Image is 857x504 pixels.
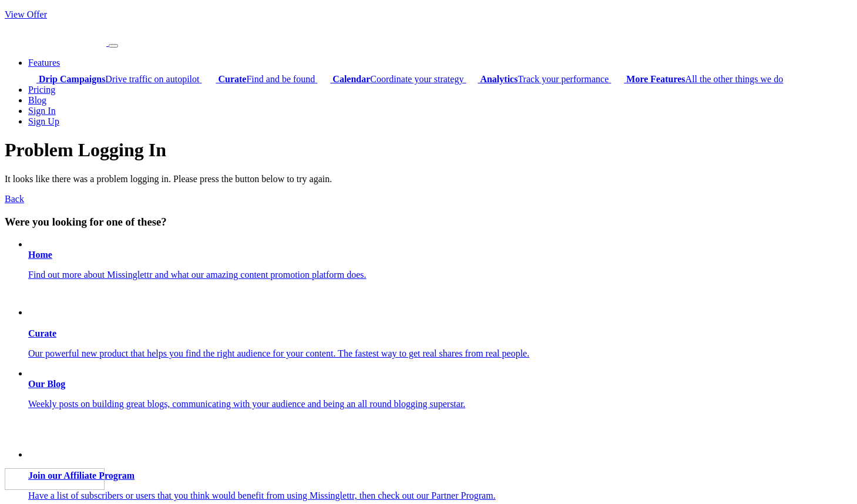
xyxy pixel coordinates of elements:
span: Coordinate your strategy [332,74,463,84]
a: AnalyticsTrack your performance [466,74,611,84]
span: Track your performance [480,74,609,84]
a: Sign Up [28,116,59,126]
b: Drip Campaigns [39,74,105,84]
a: Curate Our powerful new product that helps you find the right audience for your content. The fast... [28,290,852,359]
div: Features [28,68,852,85]
a: Blog [28,95,46,105]
b: Analytics [480,74,517,84]
a: More FeaturesAll the other things we do [611,74,783,84]
p: Our powerful new product that helps you find the right audience for your content. The fastest way... [28,348,852,359]
a: CurateFind and be found [201,74,317,84]
a: Pricing [28,85,55,95]
h3: Were you looking for one of these? [5,216,852,229]
b: Curate [28,328,56,338]
b: More Features [626,74,685,84]
a: Our Blog Weekly posts on building great blogs, communicating with your audience and being an all ... [28,379,852,409]
a: Sign In [28,106,56,116]
span: All the other things we do [626,74,783,84]
p: Find out more about Missinglettr and what our amazing content promotion platform does. [28,270,852,280]
b: Our Blog [28,379,65,389]
img: Missinglettr - Social Media Marketing for content focused teams | Product Hunt [5,468,105,490]
a: Features [28,58,60,68]
p: Have a list of subscribers or users that you think would benefit from using Missinglettr, then ch... [28,490,852,501]
a: Back [5,194,24,204]
h1: Problem Logging In [5,139,852,161]
a: View Offer [5,9,47,19]
span: Find and be found [218,74,315,84]
a: Home Find out more about Missinglettr and what our amazing content promotion platform does. [28,250,852,280]
b: Home [28,250,52,260]
a: CalendarCoordinate your strategy [317,74,466,84]
button: Menu [109,44,118,48]
b: Curate [218,74,246,84]
p: It looks like there was a problem logging in. Please press the button below to try again. [5,174,852,184]
a: Join our Affiliate Program Have a list of subscribers or users that you think would benefit from ... [28,419,852,501]
b: Calendar [332,74,370,84]
span: Drive traffic on autopilot [39,74,199,84]
p: Weekly posts on building great blogs, communicating with your audience and being an all round blo... [28,399,852,409]
a: Drip CampaignsDrive traffic on autopilot [28,74,201,84]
